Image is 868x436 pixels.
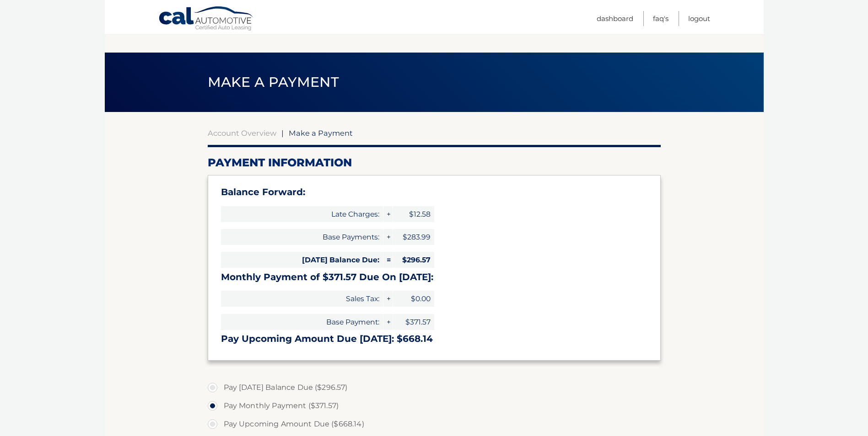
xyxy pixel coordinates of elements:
[383,291,393,307] span: +
[393,229,434,245] span: $283.99
[393,252,434,268] span: $296.57
[393,314,434,330] span: $371.57
[383,206,393,222] span: +
[393,206,434,222] span: $12.58
[281,128,284,138] span: |
[221,252,383,268] span: [DATE] Balance Due:
[208,128,276,138] a: Account Overview
[208,378,661,397] label: Pay [DATE] Balance Due ($296.57)
[221,333,647,345] h3: Pay Upcoming Amount Due [DATE]: $668.14
[208,415,661,433] label: Pay Upcoming Amount Due ($668.14)
[383,229,393,245] span: +
[688,11,710,26] a: Logout
[597,11,633,26] a: Dashboard
[653,11,669,26] a: FAQ's
[221,271,647,283] h3: Monthly Payment of $371.57 Due On [DATE]:
[383,252,393,268] span: =
[221,291,383,307] span: Sales Tax:
[221,229,383,245] span: Base Payments:
[158,6,254,32] a: Cal Automotive
[289,128,353,138] span: Make a Payment
[208,74,339,90] span: Make a Payment
[208,156,661,170] h2: Payment Information
[383,314,393,330] span: +
[393,291,434,307] span: $0.00
[221,206,383,222] span: Late Charges:
[221,314,383,330] span: Base Payment:
[208,397,661,415] label: Pay Monthly Payment ($371.57)
[221,186,647,198] h3: Balance Forward:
